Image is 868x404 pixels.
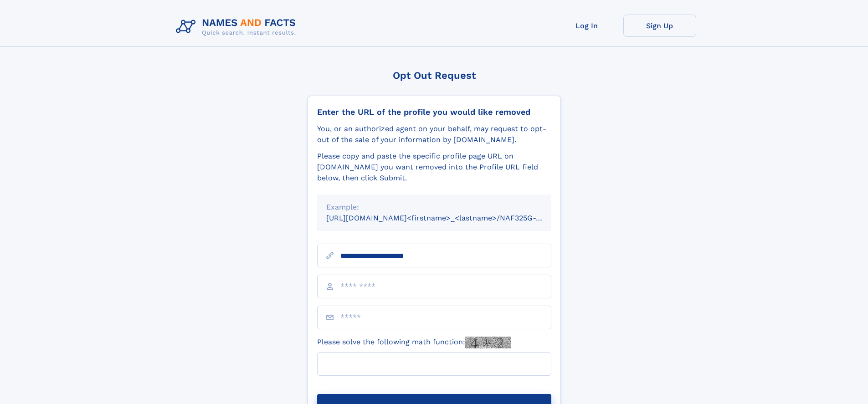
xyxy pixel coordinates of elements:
a: Sign Up [623,15,696,37]
div: Opt Out Request [308,70,561,81]
label: Please solve the following math function: [317,337,511,348]
small: [URL][DOMAIN_NAME]<firstname>_<lastname>/NAF325G-xxxxxxxx [326,214,569,222]
a: Log In [550,15,623,37]
div: Enter the URL of the profile you would like removed [317,107,551,117]
img: Logo Names and Facts [172,15,303,39]
div: Example: [326,202,542,213]
div: You, or an authorized agent on your behalf, may request to opt-out of the sale of your informatio... [317,123,551,145]
div: Please copy and paste the specific profile page URL on [DOMAIN_NAME] you want removed into the Pr... [317,151,551,184]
